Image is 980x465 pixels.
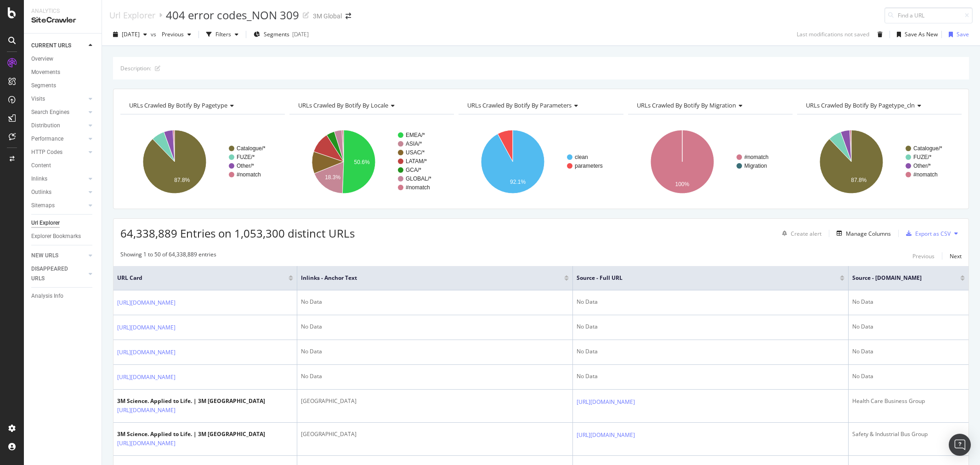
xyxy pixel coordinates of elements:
text: #nomatch [406,184,430,191]
div: Performance [31,134,63,144]
div: Sitemaps [31,201,55,210]
div: arrow-right-arrow-left [346,13,351,19]
text: #nomatch [237,171,261,178]
div: Manage Columns [846,230,891,238]
button: Manage Columns [833,228,891,239]
button: Save As New [893,27,938,42]
div: [GEOGRAPHIC_DATA] [301,397,569,405]
div: No Data [852,372,965,380]
div: Showing 1 to 50 of 64,338,889 entries [120,250,216,261]
div: [DATE] [292,30,309,38]
div: Next [950,252,962,260]
button: Previous [912,250,935,261]
h4: URLs Crawled By Botify By pagetype [127,98,277,113]
span: URLs Crawled By Botify By migration [637,101,736,109]
text: FUZE/* [237,154,255,160]
div: Distribution [31,121,60,130]
button: Next [950,250,962,261]
div: Save As New [905,30,938,38]
button: Segments[DATE] [250,27,312,42]
svg: A chart. [289,122,454,202]
div: Visits [31,94,45,104]
a: Overview [31,54,95,64]
text: Other/* [237,163,254,169]
span: URLs Crawled By Botify By pagetype [129,101,227,109]
div: Content [31,161,51,170]
div: Health Care Business Group [852,397,965,405]
a: [URL][DOMAIN_NAME] [117,373,176,382]
a: Segments [31,81,95,91]
span: URLs Crawled By Botify By pagetype_cln [806,101,915,109]
div: Analysis Info [31,291,63,301]
text: clean [575,154,588,160]
div: Safety & Industrial Bus Group [852,430,965,438]
text: 92.1% [510,179,526,185]
a: Url Explorer [31,218,95,228]
span: vs [151,30,158,38]
a: [URL][DOMAIN_NAME] [577,431,635,440]
div: No Data [852,298,965,306]
a: [URL][DOMAIN_NAME] [117,348,176,357]
div: No Data [577,323,844,331]
div: NEW URLS [31,251,58,261]
a: Inlinks [31,174,86,184]
a: DISAPPEARED URLS [31,264,86,284]
h4: URLs Crawled By Botify By locale [296,98,446,113]
a: [URL][DOMAIN_NAME] [577,397,635,407]
a: Content [31,161,95,170]
a: [URL][DOMAIN_NAME] [117,406,176,415]
div: No Data [301,347,569,356]
a: Performance [31,134,86,144]
div: Filters [215,30,231,38]
span: Source - Full URL [577,274,826,282]
div: 404 error codes_NON 309 [166,7,299,23]
div: Url Explorer [31,218,60,228]
text: 87.8% [851,177,867,184]
text: Other/* [913,163,931,169]
span: URLs Crawled By Botify By locale [298,101,388,109]
div: HTTP Codes [31,147,62,157]
text: FUZE/* [913,154,932,160]
div: Create alert [791,230,821,238]
div: [GEOGRAPHIC_DATA] [301,430,569,438]
h4: URLs Crawled By Botify By pagetype_cln [804,98,953,113]
text: #nomatch [913,171,938,178]
div: Save [957,30,969,38]
div: Movements [31,68,60,77]
div: No Data [301,323,569,331]
svg: A chart. [120,122,285,202]
a: Movements [31,68,95,77]
div: Previous [912,252,935,260]
div: No Data [852,347,965,356]
a: Url Explorer [109,10,155,20]
button: Export as CSV [902,226,951,241]
svg: A chart. [797,122,962,202]
a: Distribution [31,121,86,130]
text: GLOBAL/* [406,176,431,182]
text: Catalogue/* [913,145,942,152]
div: Open Intercom Messenger [949,434,971,456]
div: Overview [31,54,53,64]
div: No Data [301,372,569,380]
a: NEW URLS [31,251,86,261]
div: Export as CSV [915,230,951,238]
span: URL Card [117,274,286,282]
svg: A chart. [628,122,793,202]
button: Create alert [778,226,821,241]
text: 50.6% [354,159,370,165]
div: 3M Science. Applied to Life. | 3M [GEOGRAPHIC_DATA] [117,430,265,438]
div: 3M Science. Applied to Life. | 3M [GEOGRAPHIC_DATA] [117,397,265,405]
div: No Data [852,323,965,331]
text: EMEA/* [406,132,425,138]
text: USAC/* [406,149,425,156]
span: Source - [DOMAIN_NAME] [852,274,946,282]
button: Filters [203,27,242,42]
div: No Data [577,372,844,380]
div: Outlinks [31,187,51,197]
text: 87.8% [174,177,190,184]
